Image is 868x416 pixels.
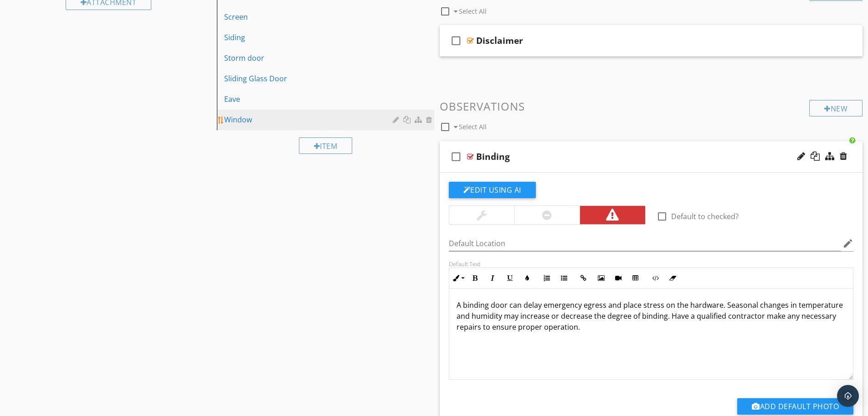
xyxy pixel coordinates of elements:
button: Ordered List [538,269,555,287]
button: Code View [647,269,664,287]
p: A binding door can delay emergency egress and place stress on the hardware. Seasonal changes in t... [457,300,846,332]
span: Select All [459,7,487,16]
div: Screen [224,11,395,22]
button: Bold (Ctrl+B) [467,269,484,287]
div: Disclaimer [476,35,523,46]
button: Insert Video [610,269,627,287]
button: Unordered List [555,269,573,287]
button: Insert Table [627,269,644,287]
h3: Observations [440,100,863,112]
button: Clear Formatting [664,269,681,287]
div: Storm door [224,53,395,63]
span: Select All [459,122,487,131]
div: Siding [224,32,395,43]
i: edit [842,238,853,249]
input: Default Location [449,236,841,251]
button: Add Default Photo [737,398,853,415]
button: Inline Style [449,269,467,287]
i: check_box_outline_blank [449,146,463,168]
div: New [809,100,863,116]
div: Sliding Glass Door [224,73,395,84]
i: check_box_outline_blank [449,30,463,52]
label: Default to checked? [671,212,739,221]
div: Item [299,137,353,154]
div: Default Text [449,260,854,268]
div: Binding [476,151,510,162]
div: Open Intercom Messenger [837,385,859,407]
button: Insert Image (Ctrl+P) [592,269,610,287]
button: Italic (Ctrl+I) [484,269,501,287]
button: Edit Using AI [449,182,536,198]
div: Eave [224,94,395,105]
button: Underline (Ctrl+U) [501,269,519,287]
div: Window [224,114,395,125]
button: Colors [519,269,536,287]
